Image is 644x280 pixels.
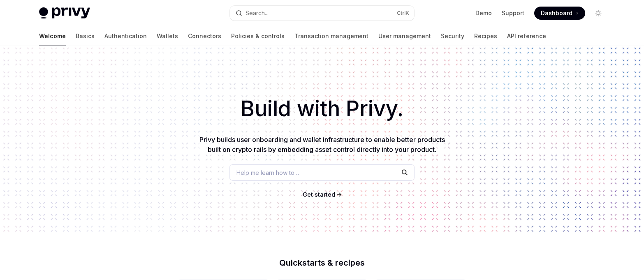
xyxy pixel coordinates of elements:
div: Search... [246,8,269,18]
a: Wallets [157,26,178,46]
h2: Quickstarts & recipes [177,259,467,267]
button: Search...CtrlK [230,6,414,21]
a: Support [502,9,524,17]
span: Dashboard [541,9,572,17]
a: API reference [507,26,546,46]
a: User management [378,26,431,46]
span: Ctrl K [397,10,409,16]
a: Security [441,26,464,46]
button: Toggle dark mode [592,7,605,20]
a: Authentication [104,26,147,46]
span: Get started [303,191,335,198]
a: Demo [475,9,492,17]
span: Help me learn how to… [236,168,299,177]
a: Dashboard [534,7,585,20]
a: Connectors [188,26,221,46]
a: Policies & controls [231,26,285,46]
img: light logo [39,7,90,19]
a: Get started [303,190,335,199]
span: Privy builds user onboarding and wallet infrastructure to enable better products built on crypto ... [199,135,445,154]
a: Recipes [474,26,497,46]
a: Basics [76,26,95,46]
a: Welcome [39,26,66,46]
h1: Build with Privy. [13,93,631,125]
a: Transaction management [294,26,368,46]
